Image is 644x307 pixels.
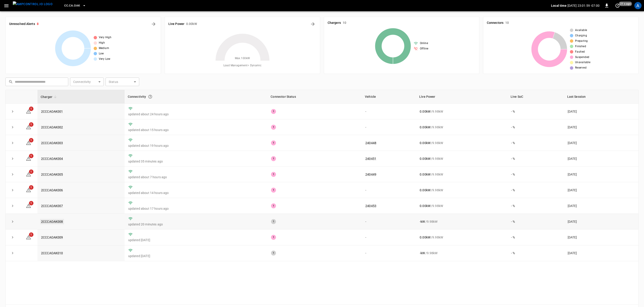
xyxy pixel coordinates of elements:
span: Faulted [575,50,585,54]
span: 1 [29,169,33,174]
button: expand row [9,124,16,131]
td: - % [507,167,564,182]
a: 1 [26,204,31,207]
p: 0.00 kW [420,141,430,145]
span: 1 [29,122,33,127]
div: profile-icon [634,2,642,9]
span: 1 [29,232,33,237]
div: / 9.98 kW [420,188,504,192]
a: 2CCCAOAK003 [41,141,63,145]
a: 1 [26,109,31,113]
td: [DATE] [564,151,638,167]
div: 1 [271,188,276,193]
th: Vehicle [362,90,416,104]
button: expand row [9,140,16,146]
p: 0.00 kW [420,109,430,114]
a: 2CCCAOAK010 [41,251,63,255]
td: - % [507,182,564,198]
td: - % [507,104,564,119]
h6: 0.00 kW [186,22,197,27]
span: High [99,41,105,45]
th: Last Session [564,90,638,104]
a: 2CCCAOAK006 [41,188,63,192]
p: 0.00 kW [420,235,430,240]
span: 1 [29,154,33,158]
td: [DATE] [564,119,638,135]
button: expand row [9,171,16,178]
div: / 9.98 kW [420,109,504,114]
p: updated 35 minutes ago [128,159,264,164]
button: expand row [9,155,16,162]
span: Suspended [575,55,589,60]
h6: Live Power [168,22,184,27]
button: set refresh interval [614,2,621,9]
a: 1 [26,188,31,192]
a: 1 [26,141,31,145]
button: expand row [9,108,16,115]
td: - [362,104,416,119]
h6: Unresolved Alerts [9,22,35,27]
span: Charger [41,94,58,100]
td: - % [507,151,564,167]
td: [DATE] [564,167,638,182]
td: [DATE] [564,104,638,119]
a: 2CCCAOAK004 [41,157,63,160]
div: / 9.98 kW [420,219,504,224]
span: 1 [29,185,33,190]
p: 0.00 kW [420,188,430,192]
span: Unavailable [575,60,590,65]
a: 1 [26,125,31,129]
a: 2CCCAOAK005 [41,173,63,176]
td: [DATE] [564,229,638,245]
p: updated about 15 hours ago [128,128,264,132]
span: Online [420,41,428,46]
span: Available [575,28,587,33]
a: 2CCCAOAK001 [41,110,63,113]
div: / 9.98 kW [420,235,504,240]
span: Reserved [575,66,587,70]
span: Load Management = Dynamic [223,63,262,68]
span: Preparing [575,39,588,43]
span: Max. 100 kW [235,56,250,61]
div: 1 [271,251,276,256]
td: [DATE] [564,135,638,151]
p: updated [DATE] [128,254,264,258]
td: - % [507,214,564,229]
span: Charging [575,33,587,38]
p: 0.00 kW [420,204,430,208]
p: Local time [551,3,567,8]
button: expand row [9,187,16,194]
a: 1 [26,157,31,160]
div: 1 [271,203,276,208]
p: 0.00 kW [420,172,430,177]
div: 1 [271,109,276,114]
span: Medium [99,46,109,51]
div: 1 [271,219,276,224]
td: - [362,245,416,261]
p: 0.00 kW [420,156,430,161]
button: Energy Overview [309,20,316,28]
p: [DATE] 23:01:59 -07:00 [567,3,600,8]
span: CC.CA.OAK [64,3,80,8]
a: 2CCCAOAK002 [41,125,63,129]
p: updated about 24 hours ago [128,112,264,116]
td: [DATE] [564,182,638,198]
a: 2CCCAOAK007 [41,204,63,208]
button: Connection between the charger and our software. [146,93,154,101]
p: updated about 7 hours ago [128,175,264,179]
div: / 9.98 kW [420,251,504,255]
th: Connector Status [267,90,362,104]
div: / 9.98 kW [420,125,504,129]
span: Very Low [99,57,110,61]
td: - % [507,229,564,245]
td: - [362,182,416,198]
p: updated about 14 hours ago [128,191,264,195]
button: expand row [9,218,16,225]
button: expand row [9,202,16,209]
h6: 8 [37,22,39,27]
td: - [362,119,416,135]
div: / 9.98 kW [420,204,504,208]
td: - % [507,198,564,214]
a: 1 [26,172,31,176]
div: 1 [271,172,276,177]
